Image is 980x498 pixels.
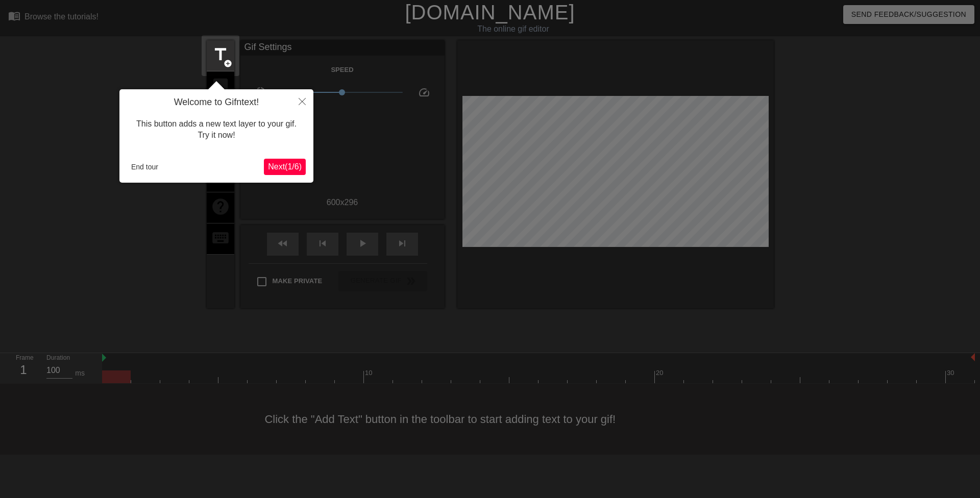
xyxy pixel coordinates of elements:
[268,162,302,171] span: Next ( 1 / 6 )
[291,89,313,113] button: Close
[127,97,306,108] h4: Welcome to Gifntext!
[127,108,306,152] div: This button adds a new text layer to your gif. Try it now!
[127,159,162,175] button: End tour
[264,159,306,175] button: Next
